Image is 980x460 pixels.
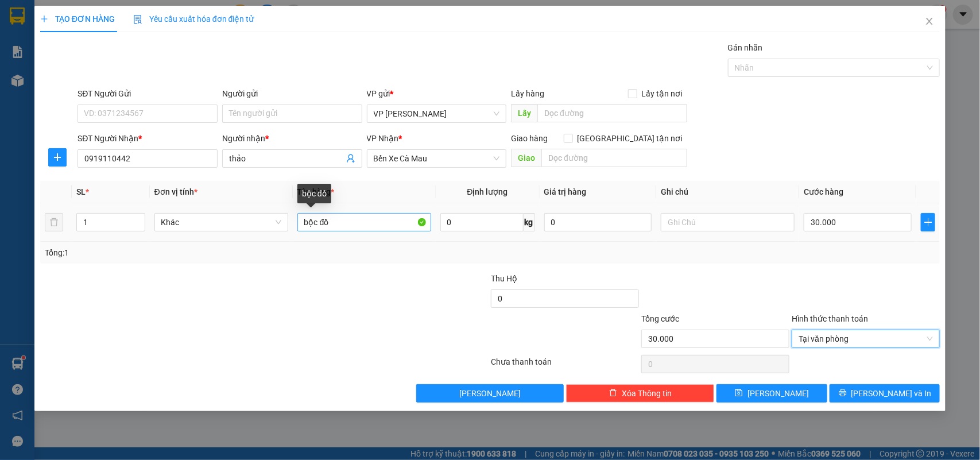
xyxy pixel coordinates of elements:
[133,15,142,24] img: icon
[641,314,679,323] span: Tổng cước
[537,104,687,122] input: Dọc đường
[544,213,652,231] input: 0
[297,184,331,203] div: bộc đồ
[716,384,827,403] button: save[PERSON_NAME]
[133,14,254,24] span: Yêu cầu xuất hóa đơn điện tử
[14,14,72,72] img: logo.jpg
[921,218,935,227] span: plus
[735,389,743,398] span: save
[222,87,362,100] div: Người gửi
[45,246,379,259] div: Tổng: 1
[40,15,48,23] span: plus
[374,150,500,167] span: Bến Xe Cà Mau
[78,132,218,145] div: SĐT Người Nhận
[297,187,335,196] span: Tên hàng
[459,387,521,400] span: [PERSON_NAME]
[913,6,946,38] button: Close
[346,154,355,163] span: user-add
[544,187,587,196] span: Giá trị hàng
[792,314,868,323] label: Hình thức thanh toán
[297,213,431,231] input: VD: Bàn, Ghế
[511,149,541,167] span: Giao
[49,153,66,162] span: plus
[14,83,200,102] b: GỬI : VP [PERSON_NAME]
[925,17,934,26] span: close
[76,187,86,196] span: SL
[511,104,537,122] span: Lấy
[524,213,535,231] span: kg
[490,355,641,376] div: Chưa thanh toán
[747,387,809,400] span: [PERSON_NAME]
[799,330,933,347] span: Tại văn phòng
[622,387,672,400] span: Xóa Thông tin
[656,181,799,203] th: Ghi chú
[609,389,617,398] span: delete
[921,213,935,231] button: plus
[839,389,847,398] span: printer
[830,384,940,403] button: printer[PERSON_NAME] và In
[467,187,508,196] span: Định lượng
[804,187,843,196] span: Cước hàng
[851,387,932,400] span: [PERSON_NAME] và In
[107,28,480,42] li: 26 Phó Cơ Điều, Phường 12
[367,134,399,143] span: VP Nhận
[511,134,548,143] span: Giao hàng
[728,43,763,52] label: Gán nhãn
[154,187,197,196] span: Đơn vị tính
[367,87,507,100] div: VP gửi
[491,274,517,283] span: Thu Hộ
[161,214,281,231] span: Khác
[40,14,115,24] span: TẠO ĐƠN HÀNG
[374,105,500,122] span: VP Bạc Liêu
[45,213,63,231] button: delete
[416,384,564,403] button: [PERSON_NAME]
[661,213,795,231] input: Ghi Chú
[78,87,218,100] div: SĐT Người Gửi
[637,87,687,100] span: Lấy tận nơi
[566,384,714,403] button: deleteXóa Thông tin
[48,148,67,167] button: plus
[222,132,362,145] div: Người nhận
[107,42,480,57] li: Hotline: 02839552959
[511,89,544,98] span: Lấy hàng
[541,149,687,167] input: Dọc đường
[573,132,687,145] span: [GEOGRAPHIC_DATA] tận nơi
